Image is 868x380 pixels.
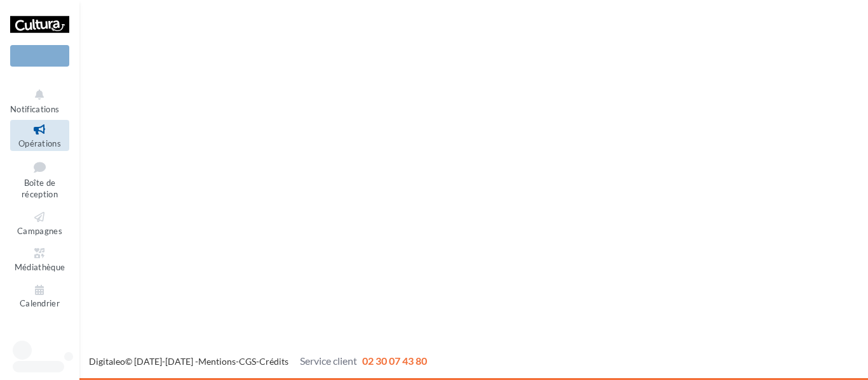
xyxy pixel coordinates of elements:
span: Notifications [10,104,59,114]
a: CGS [239,356,256,367]
a: Mentions [198,356,236,367]
a: Calendrier [10,280,69,311]
a: Médiathèque [10,244,69,275]
a: Digitaleo [89,356,125,367]
span: Boîte de réception [22,178,58,200]
span: Campagnes [17,226,62,236]
span: © [DATE]-[DATE] - - - [89,356,427,367]
div: Nouvelle campagne [10,45,69,67]
a: Campagnes [10,207,69,239]
span: 02 30 07 43 80 [362,355,427,367]
a: Opérations [10,120,69,151]
span: Service client [300,355,357,367]
span: Médiathèque [15,262,65,272]
span: Opérations [18,138,61,148]
a: Crédits [259,356,288,367]
a: Boîte de réception [10,156,69,202]
span: Calendrier [20,299,60,309]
